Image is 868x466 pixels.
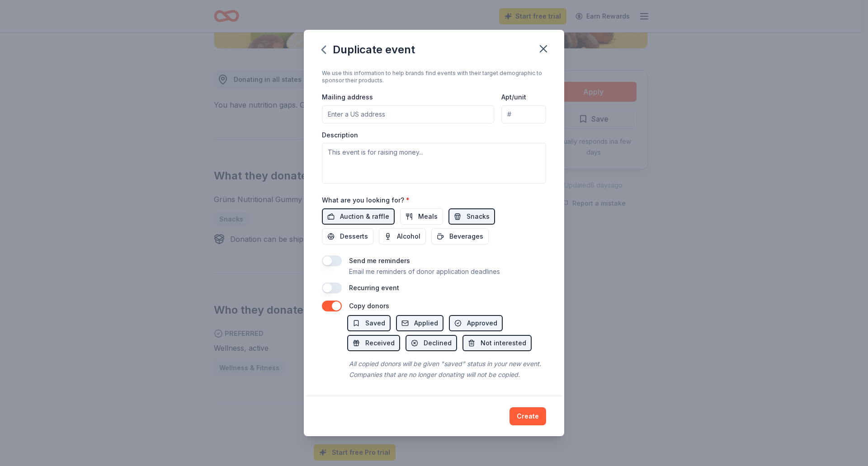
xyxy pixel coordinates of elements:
p: Email me reminders of donor application deadlines [349,266,500,277]
button: Meals [400,208,443,225]
div: We use this information to help brands find events with their target demographic to sponsor their... [322,70,546,84]
span: Not interested [481,338,526,348]
button: Not interested [462,335,532,351]
label: What are you looking for? [322,196,410,205]
div: Duplicate event [322,42,415,57]
input: Enter a US address [322,105,494,123]
label: Copy donors [349,302,389,310]
button: Declined [406,335,457,351]
span: Received [365,338,395,348]
span: Approved [467,318,497,329]
span: Beverages [449,231,483,242]
label: Description [322,131,358,140]
span: Desserts [340,231,368,242]
label: Recurring event [349,284,399,292]
button: Applied [396,315,443,331]
label: Send me reminders [349,257,410,264]
span: Alcohol [397,231,420,242]
button: Desserts [322,228,373,245]
span: Snacks [467,211,490,222]
button: Create [509,407,546,425]
label: Mailing address [322,93,373,102]
span: Auction & raffle [340,211,389,222]
span: Applied [414,318,438,329]
button: Approved [449,315,503,331]
span: Meals [418,211,438,222]
div: All copied donors will be given "saved" status in your new event. Companies that are no longer do... [347,357,546,382]
button: Saved [347,315,391,331]
span: Saved [365,318,385,329]
button: Received [347,335,400,351]
span: Declined [424,338,452,348]
input: # [501,105,546,123]
button: Alcohol [379,228,426,245]
button: Beverages [431,228,489,245]
button: Auction & raffle [322,208,395,225]
button: Snacks [448,208,495,225]
label: Apt/unit [501,93,526,102]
